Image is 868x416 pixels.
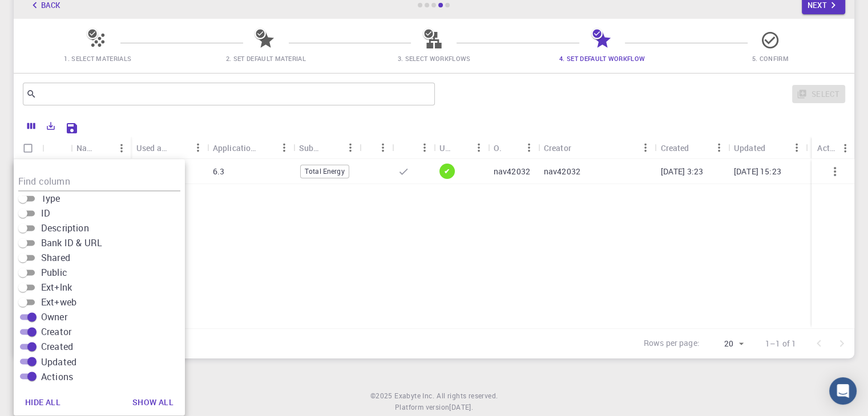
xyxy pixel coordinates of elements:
span: 3. Select Workflows [397,54,470,63]
div: 20 [704,336,747,352]
span: 1. Select Materials [64,54,131,63]
span: Ext+lnk [41,280,72,294]
p: [DATE] 3:23 [660,166,703,177]
span: [DATE] . [449,402,473,411]
button: Menu [788,138,806,157]
div: Owner [488,137,538,159]
button: Sort [765,138,784,157]
span: 5. Confirm [752,54,789,63]
button: Menu [341,138,360,157]
span: Actions [41,369,73,383]
div: Tags [360,137,392,159]
button: Sort [571,138,590,157]
button: Menu [112,139,131,157]
div: Application Version [213,137,257,159]
button: Save Explorer Settings [60,117,83,140]
button: Menu [275,138,293,157]
div: Up-to-date [434,137,488,159]
span: 2. Set Default Material [226,54,306,63]
span: Public [41,266,67,279]
div: Owner [494,137,502,159]
button: Menu [374,138,392,157]
button: Menu [520,138,538,157]
span: Bank ID & URL [41,236,102,250]
span: Platform version [395,402,449,413]
span: ID [41,206,50,220]
p: Rows per page: [644,337,700,350]
p: 1–1 of 1 [765,338,796,349]
div: Creator [538,137,655,159]
p: nav42032 [544,166,580,177]
div: Created [655,137,728,159]
button: Sort [257,138,275,157]
button: Show all [123,390,183,413]
button: Menu [470,138,488,157]
div: Updated [728,137,806,159]
div: Name [76,137,94,159]
span: Description [41,221,89,235]
span: Ext+web [41,295,76,309]
div: Used application [131,137,207,159]
button: Export [41,117,60,135]
a: [DATE]. [449,402,473,413]
p: 6.3 [213,166,224,177]
p: nav42032 [494,166,530,177]
button: Menu [710,138,728,157]
div: Created [660,137,689,159]
button: Sort [94,139,112,157]
div: Updated [734,137,765,159]
div: Default [392,137,434,159]
button: Columns [22,117,41,135]
button: Sort [398,138,416,157]
span: Owner [41,310,67,324]
div: Used application [136,137,171,159]
div: Creator [544,137,571,159]
button: Sort [451,138,470,157]
button: Sort [323,138,341,157]
div: Name [71,137,131,159]
button: Sort [171,138,189,157]
span: ✔ [439,166,454,176]
span: All rights reserved. [437,390,498,402]
input: Column title [18,173,180,191]
button: Hide all [16,390,70,413]
button: Menu [189,138,207,157]
div: Subworkflows [299,137,324,159]
div: Subworkflows [293,137,360,159]
div: Actions [812,137,854,159]
span: © 2025 [370,390,394,402]
span: Total Energy [301,166,349,176]
span: Created [41,340,73,353]
span: Type [41,191,60,205]
button: Menu [415,138,434,157]
span: Exabyte Inc. [394,391,434,400]
div: Open Intercom Messenger [829,377,857,405]
span: Creator [41,325,71,338]
p: [DATE] 15:23 [734,166,781,177]
span: Updated [41,354,76,368]
a: Exabyte Inc. [394,390,434,402]
button: Sort [502,138,520,157]
div: Application Version [207,137,293,159]
span: 4. Set Default Workflow [559,54,645,63]
button: Sort [689,138,707,157]
div: Actions [817,137,836,159]
div: Up-to-date [439,137,451,159]
div: Icon [42,137,71,159]
button: Menu [836,139,854,157]
button: Menu [636,138,655,157]
span: Shared [41,251,70,264]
